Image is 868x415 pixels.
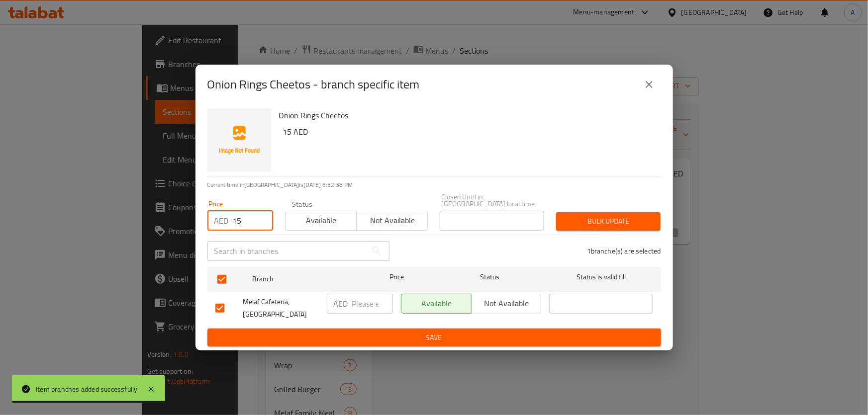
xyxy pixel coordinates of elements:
[207,329,661,347] button: Save
[334,298,348,310] p: AED
[243,296,319,321] span: Melaf Cafeteria, [GEOGRAPHIC_DATA]
[401,294,472,314] button: Available
[252,273,356,285] span: Branch
[215,332,653,344] span: Save
[207,77,420,92] h2: Onion Rings Cheetos - branch specific item
[279,108,653,122] h6: Onion Rings Cheetos
[637,73,661,96] button: close
[233,211,273,231] input: Please enter price
[283,125,653,139] h6: 15 AED
[476,296,538,311] span: Not available
[352,294,393,314] input: Please enter price
[285,211,357,231] button: Available
[549,271,653,283] span: Status is valid till
[289,213,353,228] span: Available
[207,180,661,189] p: Current time in [GEOGRAPHIC_DATA] is [DATE] 6:32:38 PM
[587,246,661,256] p: 1 branche(s) are selected
[207,108,271,172] img: Onion Rings Cheetos
[36,384,137,395] div: Item branches added successfully
[405,296,468,311] span: Available
[207,241,367,261] input: Search in branches
[471,294,542,314] button: Not available
[556,212,661,231] button: Bulk update
[361,213,424,228] span: Not available
[564,215,653,228] span: Bulk update
[214,215,229,227] p: AED
[364,271,430,283] span: Price
[356,211,428,231] button: Not available
[438,271,541,283] span: Status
